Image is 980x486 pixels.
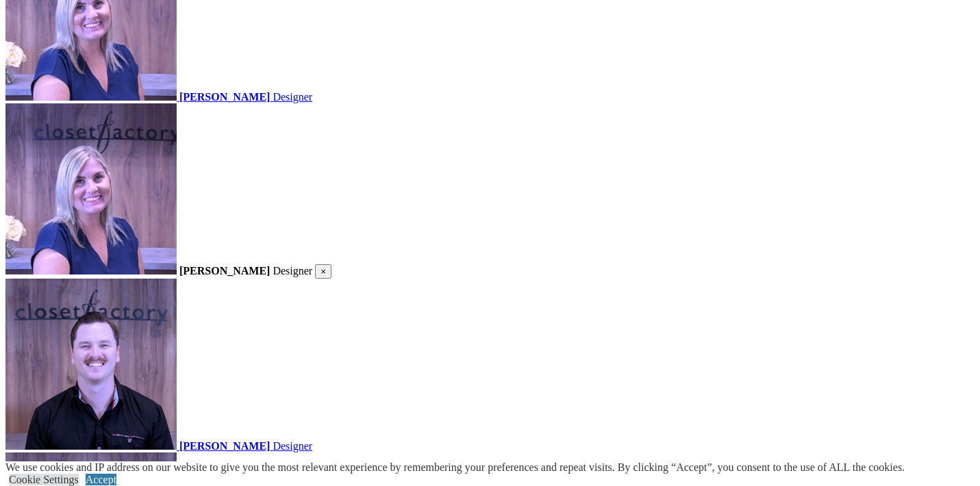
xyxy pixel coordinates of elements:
[273,265,312,277] span: Designer
[273,440,312,452] span: Designer
[179,91,270,103] strong: [PERSON_NAME]
[5,279,975,452] a: closet facotry employee Joshua Carlsrud [PERSON_NAME] Designer
[5,279,177,450] img: closet facotry employee Joshua Carlsrud
[5,461,905,474] div: We use cookies and IP address on our website to give you the most relevant experience by remember...
[5,103,177,274] img: closet factory employee Cara Misley
[9,474,79,485] a: Cookie Settings
[315,264,331,279] button: Close
[179,440,270,452] strong: [PERSON_NAME]
[273,91,312,103] span: Designer
[86,474,116,485] a: Accept
[321,266,326,277] span: ×
[179,265,270,277] strong: [PERSON_NAME]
